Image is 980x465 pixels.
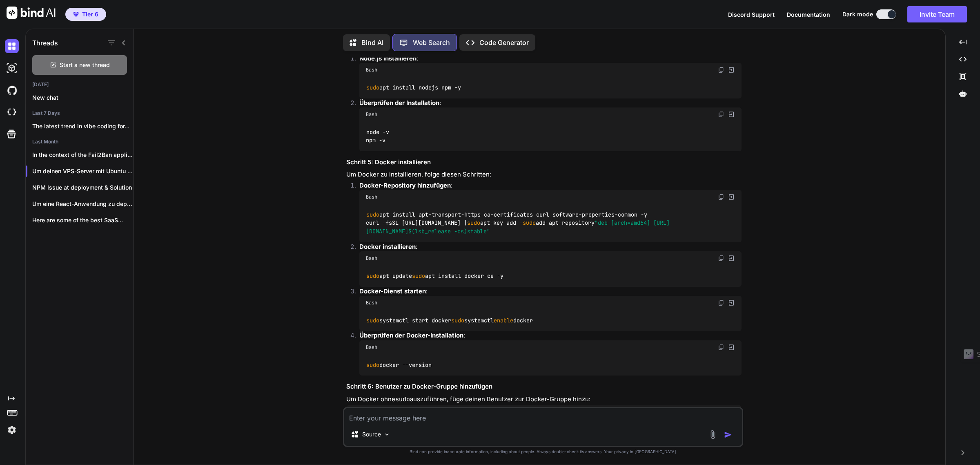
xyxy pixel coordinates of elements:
[32,216,134,224] p: Here are some of the best SaaS...
[5,39,19,53] img: darkChat
[728,255,735,262] img: Open in Browser
[383,431,390,438] img: Pick Models
[362,430,381,438] p: Source
[728,111,735,118] img: Open in Browser
[718,300,724,306] img: copy
[718,194,724,200] img: copy
[413,38,450,47] p: Web Search
[366,194,377,200] span: Bash
[7,7,56,19] img: Bind AI
[366,83,462,92] code: apt install nodejs npm -y
[353,242,742,287] li: :
[366,67,377,73] span: Bash
[728,10,775,19] button: Discord Support
[479,38,529,47] p: Code Generator
[5,105,19,119] img: cloudideIcon
[412,272,425,279] span: sudo
[32,38,58,48] h1: Threads
[366,211,379,218] span: sudo
[728,193,735,201] img: Open in Browser
[32,183,134,192] p: NPM Issue at deployment & Solution
[359,99,439,107] strong: Überprüfen der Installation
[366,111,377,118] span: Bash
[346,170,742,179] p: Um Docker zu installieren, folge diesen Schritten:
[73,12,79,17] img: premium
[346,382,742,391] h3: Schritt 6: Benutzer zu Docker-Gruppe hinzufügen
[728,299,735,306] img: Open in Browser
[395,395,410,403] code: sudo
[467,219,480,227] span: sudo
[359,331,463,339] strong: Überprüfen der Docker-Installation
[353,181,742,242] li: :
[5,61,19,75] img: darkAi-studio
[366,128,389,145] code: node -v npm -v
[346,395,742,404] p: Um Docker ohne auszuführen, füge deinen Benutzer zur Docker-Gruppe hinzu:
[32,200,134,208] p: Um eine React-Anwendung zu deployen, insbesondere wenn...
[728,344,735,351] img: Open in Browser
[359,243,416,250] strong: Docker installieren
[366,361,432,369] code: docker --version
[366,344,377,351] span: Bash
[366,255,377,262] span: Bash
[366,210,670,236] code: apt install apt-transport-https ca-certificates curl software-properties-common -y curl -fsSL [UR...
[5,83,19,97] img: githubDark
[60,61,110,69] span: Start a new thread
[718,111,724,118] img: copy
[343,449,743,455] p: Bind can provide inaccurate information, including about people. Always double-check its answers....
[494,317,513,324] span: enable
[366,316,534,325] code: systemctl start docker systemctl docker
[32,94,134,102] p: New chat
[359,54,416,62] strong: Node.js installieren
[5,423,19,437] img: settings
[728,11,775,18] span: Discord Support
[366,272,504,280] code: apt update apt install docker-ce -y
[346,158,742,167] h3: Schritt 5: Docker installieren
[724,431,732,439] img: icon
[366,361,379,369] span: sudo
[787,11,830,18] span: Documentation
[366,317,379,324] span: sudo
[718,255,724,262] img: copy
[366,272,379,279] span: sudo
[451,317,464,324] span: sudo
[353,54,742,98] li: :
[26,81,134,88] h2: [DATE]
[842,10,873,18] span: Dark mode
[523,219,536,227] span: sudo
[82,10,98,18] span: Tier 6
[353,98,742,151] li: :
[353,287,742,331] li: :
[907,6,967,22] button: Invite Team
[26,110,134,116] h2: Last 7 Days
[32,167,134,175] p: Um deinen VPS-Server mit Ubuntu 24.04 für...
[353,331,742,376] li: :
[32,151,134,159] p: In the context of the Fail2Ban application,...
[65,8,106,21] button: premiumTier 6
[728,66,735,74] img: Open in Browser
[359,287,426,295] strong: Docker-Dienst starten
[366,300,377,306] span: Bash
[32,122,134,130] p: The latest trend in vibe coding for...
[718,344,724,351] img: copy
[366,219,670,235] span: "deb [arch=amd64] [URL][DOMAIN_NAME] stable"
[366,84,379,91] span: sudo
[408,228,467,235] span: $(lsb_release -cs)
[359,181,451,189] strong: Docker-Repository hinzufügen
[708,430,717,439] img: attachment
[718,67,724,73] img: copy
[361,38,383,47] p: Bind AI
[787,10,830,19] button: Documentation
[26,139,134,145] h2: Last Month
